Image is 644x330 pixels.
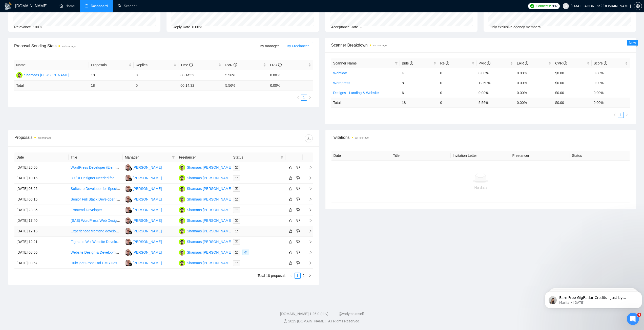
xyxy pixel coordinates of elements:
[515,98,553,107] td: 0.00 %
[402,61,413,65] span: Bids
[301,273,306,278] a: 2
[476,78,515,88] td: 12.50%
[187,196,232,202] div: Shamaas [PERSON_NAME]
[287,260,294,266] button: like
[553,98,592,107] td: $ 0.00
[618,112,624,118] li: 1
[287,196,294,202] button: like
[287,239,294,245] button: like
[333,91,379,95] a: Designs - Landing & Website
[295,196,301,202] button: dislike
[305,197,312,201] span: right
[91,62,128,68] span: Proposals
[479,61,490,65] span: PVR
[71,240,165,244] a: Figma to Wix Website Development (3–4 Pages) - URGENT
[634,2,642,10] button: setting
[134,70,178,81] td: 0
[69,215,123,226] td: (SAS) WordPress Web Designer - Design of a new website
[14,184,69,194] td: [DATE] 03:25
[180,63,193,67] span: Time
[308,274,311,277] span: right
[438,88,477,98] td: 0
[515,68,553,78] td: 0.00%
[592,98,630,107] td: 0.00 %
[301,273,307,279] li: 2
[14,43,256,49] span: Proposal Sending Stats
[235,177,238,180] span: mail
[553,68,592,78] td: $0.00
[530,4,534,8] img: upwork-logo.png
[552,3,557,9] span: 997
[625,113,628,116] span: right
[287,175,294,181] button: like
[125,261,162,265] a: AU[PERSON_NAME]
[14,205,69,215] td: [DATE] 23:36
[133,207,162,213] div: [PERSON_NAME]
[125,228,131,234] img: AU
[6,15,14,23] img: Profile image for Mariia
[289,187,292,191] span: like
[333,71,347,75] a: Webflow
[278,63,282,67] span: info-circle
[187,175,232,181] div: Shamaas [PERSON_NAME]
[187,250,232,255] div: Shamaas [PERSON_NAME]
[305,229,312,233] span: right
[305,219,312,222] span: right
[89,60,134,70] th: Proposals
[133,165,162,170] div: [PERSON_NAME]
[234,63,237,67] span: info-circle
[331,98,400,107] td: Total
[179,164,185,171] img: SM
[129,199,132,203] img: gigradar-bm.png
[89,70,134,81] td: 18
[179,196,185,203] img: SM
[71,229,185,233] a: Experienced frontend developer for slicing Figma designs - No agencies!
[307,273,313,279] li: Next Page
[612,112,618,118] li: Previous Page
[134,60,178,70] th: Replies
[129,231,132,234] img: gigradar-bm.png
[295,217,301,224] button: dislike
[627,313,639,325] iframe: Intercom live chat
[187,239,232,245] div: Shamaas [PERSON_NAME]
[307,273,313,279] button: right
[451,151,510,161] th: Invitation Letter
[187,207,232,213] div: Shamaas [PERSON_NAME]
[296,187,300,191] span: dislike
[179,260,185,266] img: SM
[594,61,607,65] span: Score
[125,239,162,244] a: AU[PERSON_NAME]
[71,187,164,191] a: Software Developer for Special Projects (Freelance, Hourly)
[179,208,232,212] a: SMShamaas [PERSON_NAME]
[391,151,451,161] th: Title
[85,4,88,8] span: dashboard
[233,155,278,160] span: Status
[235,230,238,233] span: mail
[289,197,292,201] span: like
[515,88,553,98] td: 0.00%
[24,72,69,78] div: Shamaas [PERSON_NAME]
[71,165,206,169] a: WordPress Developer (Elementor, JetEngine, WPML, CSS) – Ongoing Hourly Support
[296,218,300,223] span: dislike
[59,4,75,8] a: homeHome
[295,228,301,234] button: dislike
[400,68,438,78] td: 4
[564,61,567,65] span: info-circle
[179,261,232,265] a: SMShamaas [PERSON_NAME]
[373,44,387,47] time: an hour ago
[16,73,69,77] a: SMShamaas [PERSON_NAME]
[129,188,132,192] img: gigradar-bm.png
[89,81,134,91] td: 18
[592,88,630,98] td: 0.00%
[179,228,185,234] img: SM
[295,249,301,255] button: dislike
[296,96,299,99] span: left
[178,81,223,91] td: 00:14:32
[360,25,362,29] span: --
[125,207,131,213] img: AU
[171,153,176,161] span: filter
[125,165,162,169] a: AU[PERSON_NAME]
[179,207,185,213] img: SM
[296,197,300,201] span: dislike
[235,198,238,201] span: mail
